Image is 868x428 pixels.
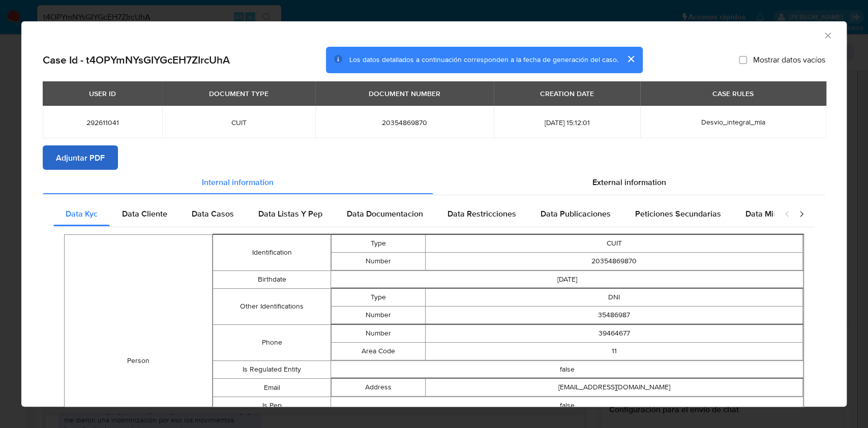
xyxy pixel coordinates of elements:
span: Data Casos [192,208,234,220]
span: CUIT [174,117,303,127]
span: Los datos detallados a continuación corresponden a la fecha de generación del caso. [349,54,618,65]
div: CREATION DATE [534,84,600,102]
div: USER ID [83,84,122,102]
h2: Case Id - t4OPYmNYsGIYGcEH7ZIrcUhA [43,53,230,66]
td: Phone [213,324,331,360]
span: Data Listas Y Pep [258,208,322,220]
span: Data Restricciones [447,208,516,220]
span: Data Kyc [66,208,98,220]
td: [DATE] [331,270,803,288]
td: 35486987 [426,306,803,324]
td: Address [332,378,426,396]
td: Number [332,252,426,270]
td: Number [332,306,426,324]
td: Other Identifications [213,288,331,324]
span: Desvio_integral_mla [701,116,765,127]
div: CASE RULES [706,84,760,102]
td: Area Code [332,342,426,360]
span: Peticiones Secundarias [635,208,721,220]
input: Mostrar datos vacíos [739,55,747,64]
td: 11 [426,342,803,360]
span: Data Documentacion [347,208,423,220]
button: cerrar [618,47,643,71]
td: false [331,360,803,378]
span: 20354869870 [327,117,482,127]
span: Adjuntar PDF [56,146,105,169]
td: Is Pep [213,396,331,414]
span: [DATE] 15:12:01 [506,117,628,127]
td: CUIT [426,234,803,252]
button: Cerrar ventana [823,30,832,40]
div: closure-recommendation-modal [21,21,847,407]
div: Detailed internal info [53,202,774,226]
span: External information [592,176,666,188]
div: Detailed info [43,170,825,194]
span: Internal information [202,176,274,188]
td: Type [332,234,426,252]
td: 20354869870 [426,252,803,270]
div: DOCUMENT NUMBER [363,84,446,102]
div: DOCUMENT TYPE [203,84,275,102]
td: 39464677 [426,324,803,342]
td: Number [332,324,426,342]
span: Data Cliente [122,208,167,220]
td: Identification [213,234,331,270]
td: DNI [426,288,803,306]
td: false [331,396,803,414]
td: Birthdate [213,270,331,288]
span: 292611041 [55,117,150,127]
td: [EMAIL_ADDRESS][DOMAIN_NAME] [426,378,803,396]
td: Type [332,288,426,306]
span: Data Publicaciones [541,208,611,220]
button: Adjuntar PDF [43,145,118,170]
td: Is Regulated Entity [213,360,331,378]
span: Data Minoridad [745,208,801,220]
span: Mostrar datos vacíos [753,54,825,65]
td: Email [213,378,331,396]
